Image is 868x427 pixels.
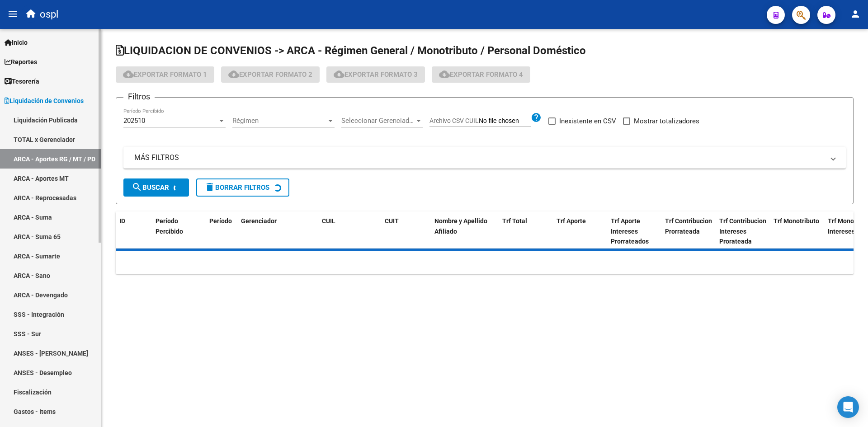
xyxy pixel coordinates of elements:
span: Mostrar totalizadores [634,116,699,127]
datatable-header-cell: Trf Aporte Intereses Prorrateados [607,211,661,251]
mat-icon: help [531,112,542,123]
span: Exportar Formato 2 [228,70,312,79]
mat-icon: cloud_download [439,69,450,80]
span: Seleccionar Gerenciador [341,117,415,125]
span: Archivo CSV CUIL [429,117,479,124]
datatable-header-cell: ID [116,211,152,251]
span: Trf Total [502,217,527,225]
mat-icon: cloud_download [334,69,344,80]
span: Tesorería [5,76,39,86]
datatable-header-cell: Trf Total [499,211,553,251]
span: Reportes [5,57,37,67]
mat-icon: person [850,9,861,19]
span: CUIT [385,217,399,225]
mat-expansion-panel-header: MÁS FILTROS [123,147,846,169]
span: Trf Contribucion Intereses Prorateada [719,217,766,245]
datatable-header-cell: Trf Contribucion Intereses Prorateada [716,211,770,251]
datatable-header-cell: Período [206,211,237,251]
mat-panel-title: MÁS FILTROS [134,153,824,163]
datatable-header-cell: Trf Aporte [553,211,607,251]
span: Liquidación de Convenios [5,96,84,106]
button: Exportar Formato 1 [116,66,214,83]
button: Buscar [123,178,189,197]
button: Exportar Formato 4 [432,66,530,83]
span: Trf Aporte Intereses Prorrateados [611,217,649,245]
span: Inexistente en CSV [559,116,616,127]
datatable-header-cell: Trf Contribucion Prorrateada [661,211,716,251]
span: Exportar Formato 1 [123,70,207,79]
span: Trf Contribucion Prorrateada [665,217,712,235]
mat-icon: delete [204,182,215,192]
span: Gerenciador [241,217,277,225]
span: Borrar Filtros [204,183,269,192]
span: Período [209,217,232,225]
span: Trf Monotributo [774,217,819,225]
span: Período Percibido [156,217,183,235]
h3: Filtros [123,90,155,103]
span: LIQUIDACION DE CONVENIOS -> ARCA - Régimen General / Monotributo / Personal Doméstico [116,44,586,57]
datatable-header-cell: Período Percibido [152,211,193,251]
span: Exportar Formato 3 [334,70,418,79]
mat-icon: search [132,182,142,192]
span: Exportar Formato 4 [439,70,523,79]
span: Inicio [5,38,28,47]
input: Archivo CSV CUIL [479,117,531,125]
span: ospl [40,5,58,24]
datatable-header-cell: Trf Monotributo [770,211,824,251]
div: Open Intercom Messenger [837,396,859,418]
datatable-header-cell: CUIL [318,211,368,251]
span: Buscar [132,183,169,192]
datatable-header-cell: Gerenciador [237,211,305,251]
span: CUIL [322,217,335,225]
span: Nombre y Apellido Afiliado [434,217,487,235]
mat-icon: cloud_download [123,69,134,80]
span: Trf Aporte [557,217,586,225]
span: 202510 [123,117,145,125]
button: Borrar Filtros [196,178,289,197]
span: Régimen [232,117,326,125]
button: Exportar Formato 2 [221,66,320,83]
button: Exportar Formato 3 [326,66,425,83]
datatable-header-cell: Nombre y Apellido Afiliado [431,211,499,251]
datatable-header-cell: CUIT [381,211,431,251]
mat-icon: cloud_download [228,69,239,80]
span: ID [119,217,125,225]
mat-icon: menu [7,9,18,19]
